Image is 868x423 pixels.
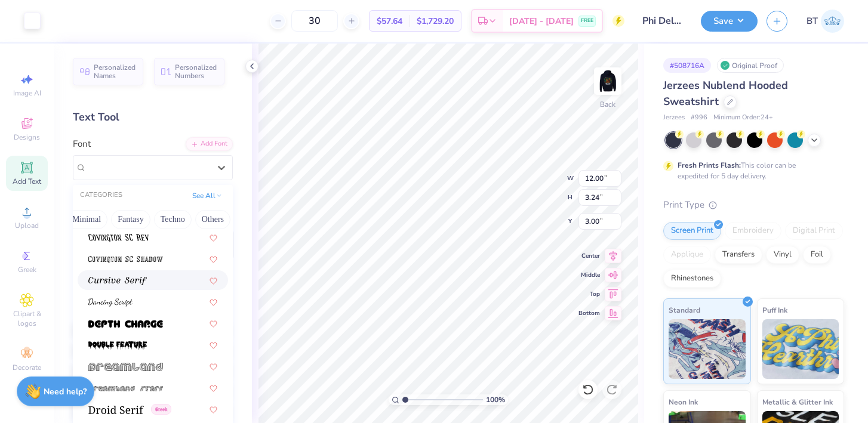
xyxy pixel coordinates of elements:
[663,58,711,73] div: # 508716A
[195,210,230,229] button: Others
[803,246,831,264] div: Foil
[701,11,758,32] button: Save
[73,109,233,125] div: Text Tool
[713,113,773,123] span: Minimum Order: 24 +
[785,222,843,240] div: Digital Print
[669,319,746,379] img: Standard
[663,270,721,288] div: Rhinestones
[663,222,721,240] div: Screen Print
[509,15,574,27] span: [DATE] - [DATE]
[596,69,620,93] img: Back
[762,319,839,379] img: Puff Ink
[663,113,685,123] span: Jerzees
[669,396,698,408] span: Neon Ink
[762,304,787,316] span: Puff Ink
[14,132,40,142] span: Designs
[717,58,784,73] div: Original Proof
[600,99,615,110] div: Back
[66,210,107,229] button: Minimal
[663,78,788,109] span: Jerzees Nublend Hooded Sweatshirt
[88,255,163,264] img: Covington SC Shadow
[762,396,833,408] span: Metallic & Glitter Ink
[151,404,171,415] span: Greek
[189,190,226,202] button: See All
[88,406,144,414] img: Droid Serif
[186,137,233,151] div: Add Font
[111,210,150,229] button: Fantasy
[578,271,600,279] span: Middle
[291,10,338,32] input: – –
[678,160,741,170] strong: Fresh Prints Flash:
[88,384,163,393] img: Dreamland Stars
[18,265,36,274] span: Greek
[6,309,48,328] span: Clipart & logos
[715,246,762,264] div: Transfers
[13,363,41,372] span: Decorate
[486,394,505,405] span: 100 %
[94,63,136,80] span: Personalized Names
[678,160,824,181] div: This color can be expedited for 5 day delivery.
[88,341,147,350] img: Double Feature
[578,309,600,317] span: Bottom
[691,113,707,123] span: # 996
[663,246,711,264] div: Applique
[88,320,163,328] img: Depth Charge
[44,386,87,397] strong: Need help?
[725,222,781,240] div: Embroidery
[821,10,844,33] img: Browning Trainer
[88,363,163,371] img: Dreamland
[88,298,133,307] img: Dancing Script
[80,190,122,200] div: CATEGORIES
[175,63,217,80] span: Personalized Numbers
[807,10,844,33] a: BT
[154,210,192,229] button: Techno
[581,17,593,25] span: FREE
[663,198,844,212] div: Print Type
[417,15,454,27] span: $1,729.20
[807,14,818,28] span: BT
[669,304,700,316] span: Standard
[766,246,799,264] div: Vinyl
[15,221,39,230] span: Upload
[13,88,41,98] span: Image AI
[578,290,600,298] span: Top
[633,9,692,33] input: Untitled Design
[377,15,402,27] span: $57.64
[578,252,600,260] span: Center
[13,177,41,186] span: Add Text
[73,137,91,151] label: Font
[88,277,147,285] img: Cursive Serif
[88,234,149,242] img: Covington SC Rev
